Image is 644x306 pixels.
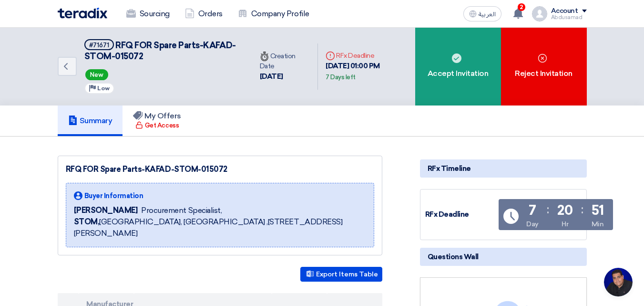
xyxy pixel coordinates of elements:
[84,39,241,63] h5: RFQ FOR Spare Parts-KAFAD-STOM-015072
[58,8,107,19] img: Teradix logo
[526,219,539,229] div: Day
[97,85,110,92] span: Low
[479,11,496,18] span: العربية
[123,106,192,136] a: My Offers Get Access
[425,209,497,220] div: RFx Deadline
[592,204,604,217] div: 51
[532,6,547,21] img: profile_test.png
[260,51,310,71] div: Creation Date
[501,28,587,106] div: Reject Invitation
[300,267,382,282] button: Export Items Table
[68,116,112,126] h5: Summary
[260,71,310,82] div: [DATE]
[133,111,181,121] h5: My Offers
[551,15,587,20] div: Abdusamad
[326,51,407,61] div: RFx Deadline
[592,219,604,229] div: Min
[84,191,143,201] span: Buyer Information
[230,3,317,24] a: Company Profile
[562,219,568,229] div: Hr
[66,164,374,175] div: RFQ FOR Spare Parts-KAFAD-STOM-015072
[84,40,236,62] span: RFQ FOR Spare Parts-KAFAD-STOM-015072
[141,205,222,216] span: Procurement Specialist,
[177,3,230,24] a: Orders
[529,204,536,217] div: 7
[518,3,525,11] span: 2
[420,159,587,178] div: RFx Timeline
[58,106,123,136] a: Summary
[85,69,108,80] span: New
[547,201,549,218] div: :
[551,7,578,15] div: Account
[119,3,177,24] a: Sourcing
[428,252,479,262] span: Questions Wall
[557,204,572,217] div: 20
[326,61,407,82] div: [DATE] 01:00 PM
[135,121,179,130] div: Get Access
[415,28,501,106] div: Accept Invitation
[326,73,356,82] div: 7 Days left
[463,6,501,21] button: العربية
[604,268,633,296] div: Open chat
[74,217,100,226] b: STOM,
[581,201,583,218] div: :
[89,42,109,48] div: #71671
[74,216,366,239] span: [GEOGRAPHIC_DATA], [GEOGRAPHIC_DATA] ,[STREET_ADDRESS][PERSON_NAME]
[74,205,138,216] span: [PERSON_NAME]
